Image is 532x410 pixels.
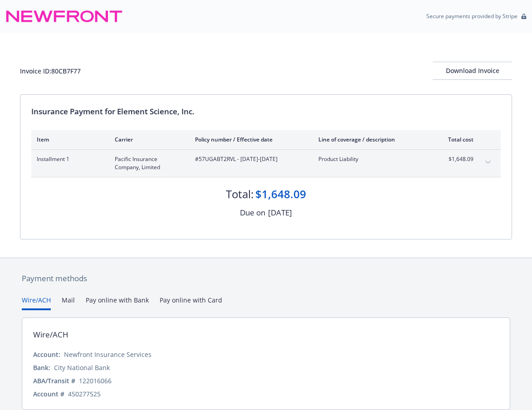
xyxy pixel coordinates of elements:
[240,207,265,219] div: Due on
[160,295,222,310] button: Pay online with Card
[37,155,100,163] span: Installment 1
[37,136,100,143] div: Item
[22,295,51,310] button: Wire/ACH
[439,155,473,163] span: $1,648.09
[115,155,181,171] span: Pacific Insurance Company, Limited
[33,389,64,399] div: Account #
[115,136,181,143] div: Carrier
[318,155,425,163] span: Product Liability
[195,136,304,143] div: Policy number / Effective date
[33,350,60,359] div: Account:
[195,155,304,163] span: #57UGABT2RVL - [DATE]-[DATE]
[33,376,75,386] div: ABA/Transit #
[33,329,68,341] div: Wire/ACH
[64,350,151,359] div: Newfront Insurance Services
[439,136,473,143] div: Total cost
[226,186,254,202] div: Total:
[86,295,149,310] button: Pay online with Bank
[20,66,81,76] div: Invoice ID: 80CB7F77
[255,186,306,202] div: $1,648.09
[22,273,510,284] div: Payment methods
[31,106,501,117] div: Insurance Payment for Element Science, Inc.
[318,136,425,143] div: Line of coverage / description
[31,150,501,177] div: Installment 1Pacific Insurance Company, Limited#57UGABT2RVL - [DATE]-[DATE]Product Liability$1,64...
[433,62,512,79] div: Download Invoice
[68,389,101,399] div: 450277525
[426,12,517,20] p: Secure payments provided by Stripe
[268,207,292,219] div: [DATE]
[54,363,110,372] div: City National Bank
[481,155,495,170] button: expand content
[433,62,512,80] button: Download Invoice
[62,295,75,310] button: Mail
[33,363,50,372] div: Bank:
[79,376,112,386] div: 122016066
